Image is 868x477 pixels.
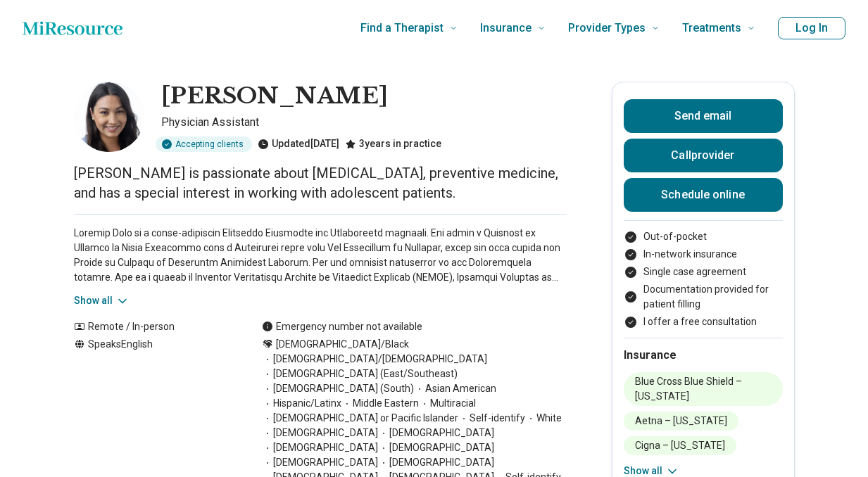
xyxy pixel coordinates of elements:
li: Documentation provided for patient filling [624,282,783,312]
span: Middle Eastern [341,396,419,411]
span: [DEMOGRAPHIC_DATA]/[DEMOGRAPHIC_DATA] [262,352,487,367]
li: I offer a free consultation [624,314,783,329]
span: Asian American [414,381,496,396]
p: [PERSON_NAME] is passionate about [MEDICAL_DATA], preventive medicine, and has a special interest... [74,163,567,203]
ul: Payment options [624,229,783,329]
div: Updated [DATE] [258,136,339,152]
div: Remote / In-person [74,319,234,334]
span: [DEMOGRAPHIC_DATA] [262,455,378,470]
span: [DEMOGRAPHIC_DATA] [262,440,378,455]
span: [DEMOGRAPHIC_DATA] [378,426,494,440]
span: Provider Types [568,18,646,38]
span: [DEMOGRAPHIC_DATA] (East/Southeast) [262,367,458,381]
span: Insurance [480,18,532,38]
span: [DEMOGRAPHIC_DATA] [262,426,378,440]
p: Loremip Dolo si a conse-adipiscin Elitseddo Eiusmodte inc Utlaboreetd magnaali. Eni admin v Quisn... [74,226,567,285]
span: Multiracial [419,396,476,411]
li: Out-of-pocket [624,229,783,244]
div: Accepting clients [156,136,252,152]
button: Send email [624,99,783,133]
span: [DEMOGRAPHIC_DATA] or Pacific Islander [262,411,458,426]
span: White [525,411,562,426]
li: In-network insurance [624,247,783,262]
li: Single case agreement [624,265,783,279]
button: Log In [778,17,845,39]
span: [DEMOGRAPHIC_DATA] (South) [262,381,414,396]
div: Emergency number not available [262,319,422,334]
span: [DEMOGRAPHIC_DATA] [378,440,494,455]
li: Blue Cross Blue Shield – [US_STATE] [624,372,783,406]
div: 3 years in practice [345,136,441,152]
h1: [PERSON_NAME] [161,82,388,111]
button: Callprovider [624,139,783,172]
li: Cigna – [US_STATE] [624,436,736,455]
span: Hispanic/Latinx [262,396,341,411]
span: [DEMOGRAPHIC_DATA] [378,455,494,470]
li: Aetna – [US_STATE] [624,412,738,431]
button: Show all [74,293,130,308]
span: [DEMOGRAPHIC_DATA]/Black [276,337,409,352]
a: Schedule online [624,178,783,212]
span: Find a Therapist [360,18,444,38]
a: Home page [23,14,122,42]
img: Whitney Kost, Physician Assistant [74,82,144,152]
span: Treatments [682,18,741,38]
p: Physician Assistant [161,114,567,131]
h2: Insurance [624,347,783,364]
span: Self-identify [458,411,525,426]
